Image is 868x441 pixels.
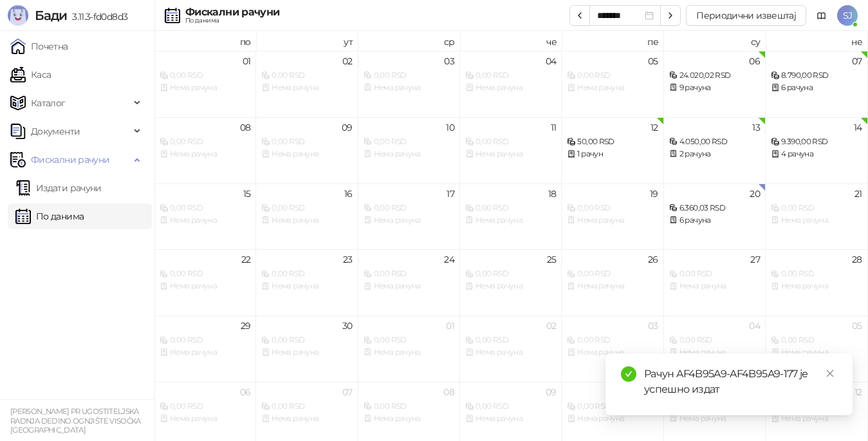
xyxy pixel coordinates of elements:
td: 2025-09-27 [664,249,766,315]
div: Нема рачуна [261,82,352,94]
div: 50,00 RSD [567,136,658,148]
div: 4 рачуна [771,148,862,160]
td: 2025-09-01 [154,51,256,117]
div: Нема рачуна [160,148,250,160]
span: 3.11.3-fd0d8d3 [67,11,127,23]
div: 20 [750,189,760,198]
a: Каса [10,62,51,88]
td: 2025-09-16 [256,183,358,250]
div: 18 [548,189,557,198]
div: 6 рачуна [669,214,760,227]
div: 08 [240,123,251,132]
a: Close [823,366,837,380]
div: 28 [852,255,862,264]
div: Нема рачуна [364,346,454,359]
div: 0,00 RSD [160,268,250,280]
span: SJ [837,5,858,26]
div: Нема рачуна [364,214,454,227]
div: 26 [648,255,658,264]
a: По данима [15,203,84,229]
div: 0,00 RSD [567,202,658,214]
div: 0,00 RSD [364,268,454,280]
div: Нема рачуна [669,346,760,359]
div: 0,00 RSD [465,334,556,346]
div: 14 [854,123,862,132]
div: 9 рачуна [669,82,760,94]
div: 05 [852,321,862,330]
div: 0,00 RSD [465,202,556,214]
div: 4.050,00 RSD [669,136,760,148]
div: Рачун AF4B95A9-AF4B95A9-177 је успешно издат [644,366,837,397]
div: 23 [343,255,353,264]
a: Издати рачуни [15,175,102,201]
div: Нема рачуна [364,280,454,292]
span: close [826,369,835,378]
div: По данима [185,17,279,24]
div: Нема рачуна [465,413,556,425]
td: 2025-09-17 [358,183,460,250]
div: 0,00 RSD [160,334,250,346]
td: 2025-09-18 [460,183,562,250]
td: 2025-09-24 [358,249,460,315]
div: 25 [547,255,557,264]
div: 22 [241,255,251,264]
div: Нема рачуна [465,82,556,94]
div: Нема рачуна [771,280,862,292]
td: 2025-09-12 [562,117,663,183]
div: 13 [752,123,760,132]
div: Нема рачуна [567,82,658,94]
span: check-circle [621,366,636,382]
div: Нема рачуна [160,82,250,94]
img: Logo [8,5,28,26]
div: Нема рачуна [771,346,862,359]
div: 08 [443,388,454,397]
div: 12 [854,388,862,397]
div: Нема рачуна [364,148,454,160]
td: 2025-09-08 [154,117,256,183]
div: 0,00 RSD [364,334,454,346]
div: 27 [750,255,760,264]
div: 0,00 RSD [261,202,352,214]
div: Нема рачуна [261,148,352,160]
div: Нема рачуна [669,280,760,292]
div: 0,00 RSD [364,136,454,148]
td: 2025-09-25 [460,249,562,315]
td: 2025-09-28 [766,249,867,315]
div: 0,00 RSD [261,136,352,148]
td: 2025-09-06 [664,51,766,117]
div: Нема рачуна [160,280,250,292]
td: 2025-10-05 [766,315,867,382]
div: Нема рачуна [771,214,862,227]
div: Нема рачуна [567,214,658,227]
div: 03 [444,57,454,66]
div: 1 рачун [567,148,658,160]
td: 2025-09-22 [154,249,256,315]
th: ср [358,31,460,51]
a: Документација [811,5,832,26]
th: не [766,31,867,51]
div: 0,00 RSD [261,70,352,82]
div: 29 [241,321,251,330]
div: 02 [342,57,353,66]
th: по [154,31,256,51]
div: 0,00 RSD [160,202,250,214]
div: 0,00 RSD [567,334,658,346]
div: Нема рачуна [364,413,454,425]
td: 2025-09-04 [460,51,562,117]
div: 11 [551,123,557,132]
span: Бади [35,8,67,23]
div: 15 [243,189,251,198]
div: 6.360,03 RSD [669,202,760,214]
div: 09 [342,123,353,132]
div: 0,00 RSD [567,70,658,82]
a: Почетна [10,33,68,59]
div: 0,00 RSD [771,268,862,280]
div: 04 [749,321,760,330]
th: ут [256,31,358,51]
div: 04 [546,57,557,66]
div: Нема рачуна [261,214,352,227]
div: 01 [243,57,251,66]
td: 2025-09-19 [562,183,663,250]
td: 2025-09-29 [154,315,256,382]
div: 19 [650,189,658,198]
